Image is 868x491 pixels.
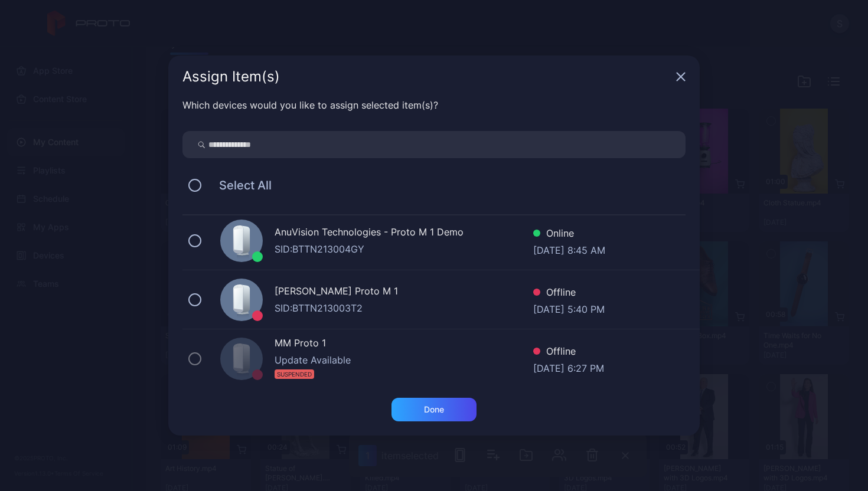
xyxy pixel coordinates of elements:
[275,369,314,379] div: SUSPENDED
[275,225,533,242] div: AnuVision Technologies - Proto M 1 Demo
[391,398,477,421] button: Done
[533,361,604,373] div: [DATE] 6:27 PM
[275,301,533,315] div: SID: BTTN213003T2
[424,405,444,414] div: Done
[275,284,533,301] div: [PERSON_NAME] Proto M 1
[275,242,533,256] div: SID: BTTN213004GY
[275,353,533,367] div: Update Available
[275,336,533,353] div: MM Proto 1
[533,285,605,302] div: Offline
[207,178,272,192] span: Select All
[533,243,605,255] div: [DATE] 8:45 AM
[533,226,605,243] div: Online
[533,344,604,361] div: Offline
[182,70,671,84] div: Assign Item(s)
[533,302,605,314] div: [DATE] 5:40 PM
[182,98,686,112] div: Which devices would you like to assign selected item(s)?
